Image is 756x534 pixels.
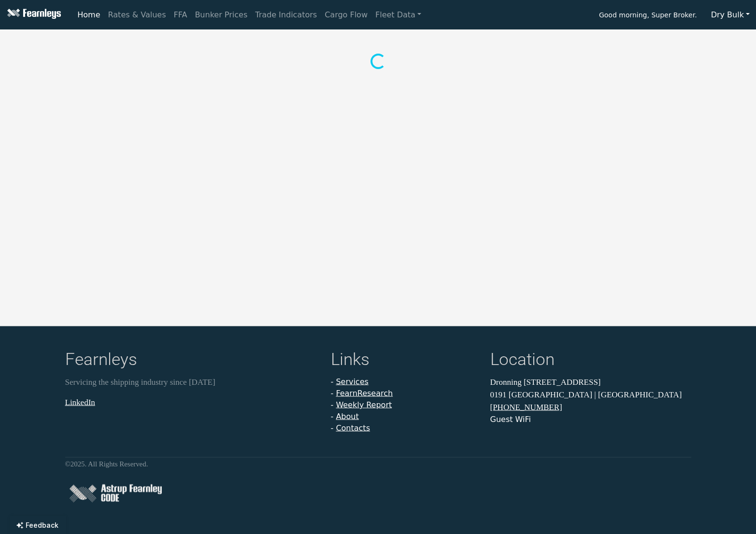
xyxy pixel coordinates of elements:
[73,5,104,25] a: Home
[336,423,370,433] a: Contacts
[331,422,479,434] li: -
[336,400,392,409] a: Weekly Report
[371,5,425,25] a: Fleet Data
[331,350,479,372] h4: Links
[336,389,393,398] a: FearnResearch
[331,411,479,422] li: -
[336,412,358,421] a: About
[65,460,148,468] small: © 2025 . All Rights Reserved.
[331,388,479,399] li: -
[331,399,479,411] li: -
[104,5,170,25] a: Rates & Values
[490,376,691,389] p: Dronning [STREET_ADDRESS]
[65,376,319,389] p: Servicing the shipping industry since [DATE]
[251,5,321,25] a: Trade Indicators
[705,6,756,24] button: Dry Bulk
[5,9,61,21] img: Fearnleys Logo
[490,403,562,412] a: [PHONE_NUMBER]
[599,8,697,24] span: Good morning, Super Broker.
[336,377,368,386] a: Services
[490,350,691,372] h4: Location
[65,397,95,407] a: LinkedIn
[65,350,319,372] h4: Fearnleys
[490,414,531,425] button: Guest WiFi
[191,5,251,25] a: Bunker Prices
[490,388,691,401] p: 0191 [GEOGRAPHIC_DATA] | [GEOGRAPHIC_DATA]
[170,5,191,25] a: FFA
[321,5,371,25] a: Cargo Flow
[331,376,479,388] li: -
